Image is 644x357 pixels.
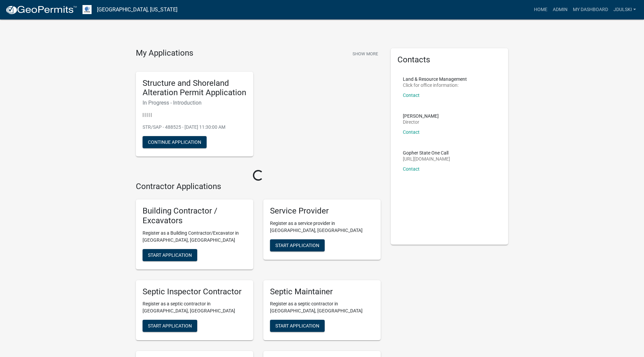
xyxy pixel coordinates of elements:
[570,3,611,16] a: My Dashboard
[403,157,450,161] p: [URL][DOMAIN_NAME]
[136,48,193,58] h4: My Applications
[531,3,550,16] a: Home
[275,323,319,329] span: Start Application
[270,239,325,251] button: Start Application
[270,287,374,297] h5: Septic Maintainer
[143,111,247,118] p: | | | | |
[550,3,570,16] a: Admin
[143,124,247,131] p: STR/SAP - 488525 - [DATE] 11:30:00 AM
[403,83,467,87] p: Click for office information:
[143,78,247,98] h5: Structure and Shoreland Alteration Permit Application
[143,300,247,314] p: Register as a septic contractor in [GEOGRAPHIC_DATA], [GEOGRAPHIC_DATA]
[403,77,467,81] p: Land & Resource Management
[270,206,374,216] h5: Service Provider
[350,48,381,59] button: Show More
[403,93,420,98] a: Contact
[143,136,207,148] button: Continue Application
[97,4,177,15] a: [GEOGRAPHIC_DATA], [US_STATE]
[403,120,439,124] p: Director
[83,5,92,14] img: Otter Tail County, Minnesota
[403,166,420,172] a: Contact
[143,230,247,244] p: Register as a Building Contractor/Excavator in [GEOGRAPHIC_DATA], [GEOGRAPHIC_DATA]
[403,129,420,135] a: Contact
[143,287,247,297] h5: Septic Inspector Contractor
[148,252,192,257] span: Start Application
[143,249,197,261] button: Start Application
[403,114,439,118] p: [PERSON_NAME]
[148,323,192,329] span: Start Application
[143,100,247,106] h6: In Progress - Introduction
[143,320,197,332] button: Start Application
[270,220,374,234] p: Register as a service provider in [GEOGRAPHIC_DATA], [GEOGRAPHIC_DATA]
[611,3,639,16] a: jdulski
[397,55,501,65] h5: Contacts
[403,151,450,155] p: Gopher State One Call
[270,320,325,332] button: Start Application
[143,206,247,226] h5: Building Contractor / Excavators
[275,242,319,248] span: Start Application
[136,182,381,191] h4: Contractor Applications
[270,300,374,314] p: Register as a septic contractor in [GEOGRAPHIC_DATA], [GEOGRAPHIC_DATA]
